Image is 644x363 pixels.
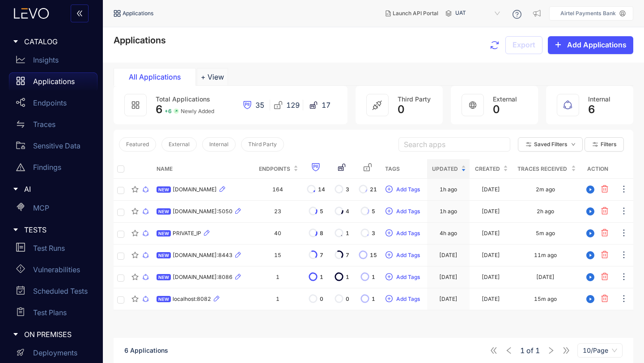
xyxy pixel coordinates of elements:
[505,36,542,54] button: Export
[534,296,557,302] div: 15m ago
[584,295,597,303] span: play-circle
[124,346,168,354] span: 6 Applications
[114,35,166,46] span: Applications
[119,137,156,152] button: Featured
[320,296,323,302] span: 0
[619,204,629,219] button: ellipsis
[381,159,427,179] th: Tags
[9,51,97,72] a: Insights
[33,163,61,171] p: Findings
[440,208,457,215] div: 1h ago
[493,95,517,103] span: External
[24,185,90,193] span: AI
[515,164,569,174] span: Traces Received
[372,208,375,215] span: 5
[320,274,323,280] span: 1
[241,137,284,152] button: Third Party
[386,229,393,237] span: plus-circle
[13,331,19,338] span: caret-right
[156,103,163,116] span: 6
[583,226,597,241] button: play-circle
[385,182,420,197] button: plus-circleAdd Tags
[372,296,375,302] span: 1
[318,186,325,193] span: 14
[588,103,595,116] span: 6
[13,186,19,192] span: caret-right
[9,137,97,158] a: Sensitive Data
[518,137,583,152] button: Saved Filtersdown
[396,296,420,302] span: Add Tags
[24,38,90,46] span: CATALOG
[398,103,405,116] span: 0
[254,223,302,245] td: 40
[583,344,617,357] span: 10/Page
[33,244,65,252] p: Test Runs
[386,207,393,215] span: plus-circle
[33,142,80,150] p: Sensitive Data
[455,6,502,21] span: UAT
[619,182,629,197] button: ellipsis
[396,208,420,215] span: Add Tags
[9,94,97,115] a: Endpoints
[583,292,597,306] button: play-circle
[33,308,67,317] p: Test Plans
[254,288,302,310] td: 1
[583,248,597,262] button: play-circle
[555,41,562,49] span: plus
[537,208,554,215] div: 2h ago
[33,266,80,274] p: Vulnerabilities
[197,68,228,86] button: Add tab
[440,230,457,236] div: 4h ago
[534,141,568,148] span: Saved Filters
[33,287,88,295] p: Scheduled Tests
[584,207,597,215] span: play-circle
[398,95,431,103] span: Third Party
[24,226,90,234] span: TESTS
[71,4,89,22] button: double-left
[9,239,97,261] a: Test Runs
[5,32,97,51] div: CATALOG
[248,141,277,148] span: Third Party
[393,10,438,17] span: Launch API Portal
[473,164,501,174] span: Created
[157,186,171,193] span: NEW
[619,270,629,284] button: ellipsis
[619,185,628,195] span: ellipsis
[584,186,597,194] span: play-circle
[619,226,629,241] button: ellipsis
[385,292,420,306] button: plus-circleAdd Tags
[520,346,540,355] span: of
[470,159,511,179] th: Created
[482,208,500,215] div: [DATE]
[520,346,525,355] span: 1
[619,292,629,306] button: ellipsis
[512,159,580,179] th: Traces Received
[320,252,323,258] span: 7
[567,41,627,49] span: Add Applications
[370,252,377,258] span: 15
[157,230,171,236] span: NEW
[257,164,292,174] span: Endpoints
[571,142,576,147] span: down
[346,296,349,302] span: 0
[396,252,420,258] span: Add Tags
[320,230,323,236] span: 8
[173,208,233,215] span: [DOMAIN_NAME]:5050
[385,204,420,219] button: plus-circleAdd Tags
[385,226,420,241] button: plus-circleAdd Tags
[121,73,188,81] div: All Applications
[33,77,75,85] p: Applications
[173,274,233,280] span: [DOMAIN_NAME]:8086
[9,282,97,304] a: Scheduled Tests
[370,186,377,193] span: 21
[169,141,190,148] span: External
[202,137,236,152] button: Internal
[583,204,597,219] button: play-circle
[9,199,97,220] a: MCP
[619,207,628,217] span: ellipsis
[286,101,300,109] span: 129
[131,208,139,215] span: star
[346,274,349,280] span: 1
[372,274,375,280] span: 1
[585,137,624,152] button: Filters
